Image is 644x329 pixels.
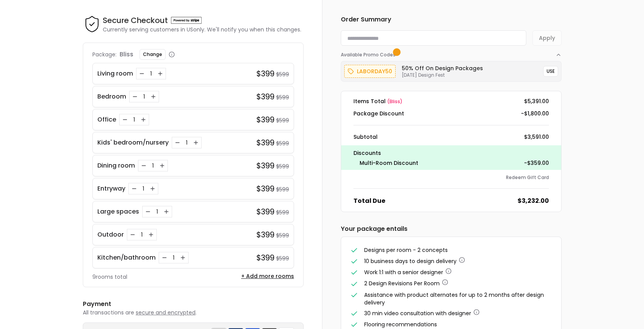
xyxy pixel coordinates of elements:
[179,254,187,262] button: Increase quantity for Kitchen/bathroom
[341,46,562,58] button: Available Promo Codes
[140,185,147,192] div: 1
[517,196,549,206] dd: $3,232.00
[97,92,126,101] p: Bedroom
[140,93,148,100] div: 1
[83,299,304,309] h6: Payment
[131,93,139,100] button: Decrease quantity for Bedroom
[97,253,156,262] p: Kitchen/bathroom
[276,186,289,193] small: $599
[138,231,146,239] div: 1
[276,209,289,216] small: $599
[140,49,166,60] button: Change
[364,268,443,276] span: Work 1:1 with a senior designer
[256,68,274,79] h4: $399
[353,196,385,206] dt: Total Due
[153,208,161,215] div: 1
[140,116,147,123] button: Increase quantity for Office
[103,26,301,33] p: Currently serving customers in US only. We'll notify you when this changes.
[158,162,166,169] button: Increase quantity for Dining room
[92,51,117,58] p: Package:
[353,133,378,141] dt: Subtotal
[163,208,170,215] button: Increase quantity for Large spaces
[171,17,202,24] img: Powered by stripe
[147,70,155,77] div: 1
[276,140,289,147] small: $599
[130,116,138,123] div: 1
[360,159,418,167] dt: Multi-Room Discount
[506,174,549,181] button: Redeem Gift Card
[256,252,274,263] h4: $399
[183,139,191,146] div: 1
[140,162,148,169] button: Decrease quantity for Dining room
[144,208,152,215] button: Decrease quantity for Large spaces
[147,231,155,239] button: Increase quantity for Outdoor
[97,138,169,147] p: Kids' bedroom/nursery
[341,58,562,82] div: Available Promo Codes
[256,114,274,125] h4: $399
[161,254,168,262] button: Decrease quantity for Kitchen/bathroom
[129,231,136,239] button: Decrease quantity for Outdoor
[276,71,289,78] small: $599
[341,224,562,234] h6: Your package entails
[97,207,139,216] p: Large spaces
[543,66,558,77] button: USE
[353,97,402,105] dt: Items Total
[256,91,274,102] h4: $399
[364,246,448,254] span: Designs per room - 2 concepts
[364,309,471,317] span: 30 min video consultation with designer
[353,148,549,158] p: Discounts
[364,257,457,265] span: 10 business days to design delivery
[402,72,483,78] p: [DATE] Design Fest
[149,162,157,169] div: 1
[256,137,274,148] h4: $399
[97,115,116,124] p: Office
[92,273,127,281] p: 9 rooms total
[276,232,289,239] small: $599
[364,321,437,328] span: Flooring recommendations
[138,70,146,77] button: Decrease quantity for Living room
[341,15,562,24] h6: Order Summary
[364,291,544,306] span: Assistance with product alternates for up to 2 months after design delivery
[387,98,402,105] span: ( bliss )
[364,280,440,287] span: 2 Design Revisions Per Room
[149,185,156,192] button: Increase quantity for Entryway
[130,185,138,192] button: Decrease quantity for Entryway
[256,183,274,194] h4: $399
[97,69,133,78] p: Living room
[192,139,200,146] button: Increase quantity for Kids' bedroom/nursery
[256,160,274,171] h4: $399
[97,184,125,193] p: Entryway
[149,93,157,100] button: Increase quantity for Bedroom
[174,139,181,146] button: Decrease quantity for Kids' bedroom/nursery
[521,110,549,117] dd: -$1,800.00
[341,52,398,58] span: Available Promo Codes
[170,254,177,262] div: 1
[83,309,304,316] p: All transactions are .
[103,15,168,26] h4: Secure Checkout
[353,110,404,117] dt: Package Discount
[97,230,124,239] p: Outdoor
[357,67,392,76] p: laborday50
[156,70,164,77] button: Increase quantity for Living room
[276,255,289,262] small: $599
[524,133,549,141] dd: $3,591.00
[276,117,289,124] small: $599
[524,159,549,167] dd: -$359.00
[121,116,129,123] button: Decrease quantity for Office
[276,163,289,170] small: $599
[402,64,483,72] h6: 50% Off on Design Packages
[256,229,274,240] h4: $399
[241,272,294,280] button: + Add more rooms
[276,94,289,101] small: $599
[136,309,195,316] span: secure and encrypted
[524,97,549,105] dd: $5,391.00
[256,206,274,217] h4: $399
[120,50,133,59] p: bliss
[97,161,135,170] p: Dining room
